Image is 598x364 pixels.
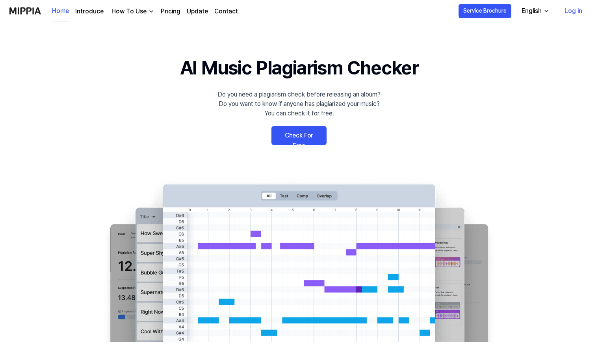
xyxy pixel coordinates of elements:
[515,3,554,19] button: English
[271,126,327,145] a: Check For Free
[75,7,104,16] a: Introduce
[520,6,543,16] div: English
[180,54,418,82] h1: AI Music Plagiarism Checker
[161,7,180,16] a: Pricing
[214,7,238,16] a: Contact
[187,7,208,16] a: Update
[148,8,154,15] img: down
[110,7,148,16] div: How To Use
[110,7,154,16] button: How To Use
[217,90,381,118] div: Do you need a plagiarism check before releasing an album? Do you want to know if anyone has plagi...
[459,4,511,18] button: Service Brochure
[52,0,69,22] a: Home
[94,176,504,342] img: main Image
